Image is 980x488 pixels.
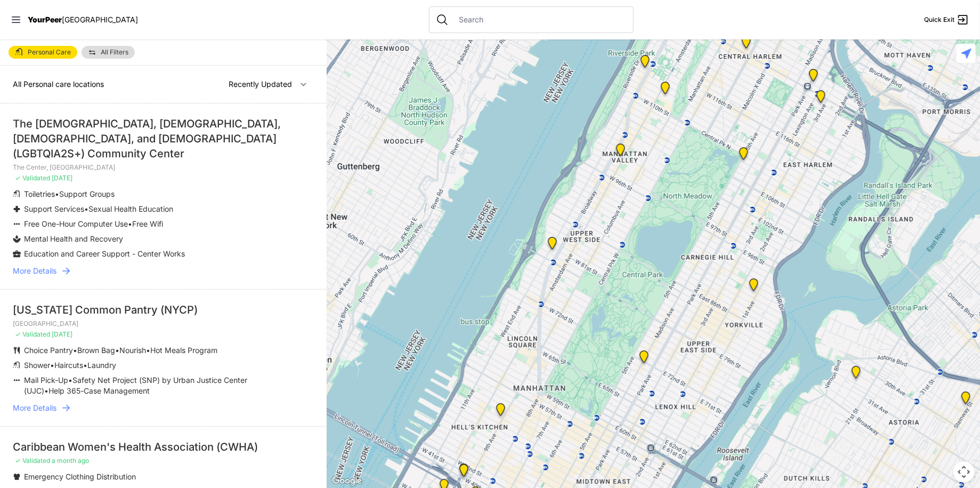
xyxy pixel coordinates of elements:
span: Brown Bag [77,346,115,355]
a: More Details [13,403,314,413]
span: Shower [24,361,50,370]
span: [DATE] [52,330,72,338]
span: • [50,361,54,370]
span: Nourish [119,346,146,355]
input: Search [453,14,627,25]
a: More Details [13,266,314,276]
a: YourPeer[GEOGRAPHIC_DATA] [28,17,138,23]
span: YourPeer [28,15,62,24]
span: • [83,361,87,370]
span: All Personal care locations [13,79,104,89]
div: The Cathedral Church of St. John the Divine [659,82,672,99]
span: ✓ Validated [15,330,50,338]
div: [US_STATE] Common Pantry (NYCP) [13,302,314,317]
div: 9th Avenue Drop-in Center [494,403,507,420]
div: Avenue Church [747,278,760,295]
span: Free One-Hour Computer Use [24,219,128,228]
span: [DATE] [52,174,72,182]
span: • [44,386,48,395]
div: Manhattan [737,147,750,164]
a: All Filters [82,46,135,59]
span: Personal Care [28,49,71,55]
a: Quick Exit [924,13,969,26]
div: Caribbean Women's Health Association (CWHA) [13,439,314,454]
span: Support Services [24,204,84,213]
a: Open this area in Google Maps (opens a new window) [329,474,365,488]
span: All Filters [101,49,128,55]
div: Main Location [814,90,828,107]
div: Uptown/Harlem DYCD Youth Drop-in Center [740,36,753,53]
div: Pathways Adult Drop-In Program [546,237,559,254]
span: • [84,204,88,213]
span: Hot Meals Program [150,346,217,355]
span: More Details [13,403,56,413]
span: ✓ Validated [15,174,50,182]
span: • [73,346,77,355]
span: Support Groups [59,189,115,198]
span: Emergency Clothing Distribution [24,472,136,481]
span: • [55,189,59,198]
span: Sexual Health Education [88,204,173,213]
span: • [68,375,72,385]
span: Quick Exit [924,15,954,24]
div: Manhattan [614,143,627,161]
p: The Center, [GEOGRAPHIC_DATA] [13,163,314,172]
span: [GEOGRAPHIC_DATA] [62,15,138,24]
span: Mail Pick-Up [24,375,68,385]
span: a month ago [52,457,89,465]
span: Choice Pantry [24,346,73,355]
span: Mental Health and Recovery [24,234,123,243]
div: The [DEMOGRAPHIC_DATA], [DEMOGRAPHIC_DATA], [DEMOGRAPHIC_DATA], and [DEMOGRAPHIC_DATA] (LGBTQIA2S... [13,116,314,161]
span: • [146,346,150,355]
span: ✓ Validated [15,457,50,465]
span: Laundry [87,361,116,370]
div: East Harlem Drop-in Center [807,69,820,86]
span: Safety Net Project (SNP) by Urban Justice Center (UJC) [24,375,247,395]
span: Haircuts [54,361,83,370]
div: Manhattan [637,350,651,367]
span: More Details [13,266,56,276]
span: Toiletries [24,189,55,198]
span: • [115,346,119,355]
a: Personal Care [9,46,77,59]
div: Metro Baptist Church [457,463,471,481]
span: • [128,219,132,228]
span: Education and Career Support - Center Works [24,249,185,258]
p: [GEOGRAPHIC_DATA] [13,319,314,328]
span: Free Wifi [132,219,163,228]
div: Metro Baptist Church [457,464,471,481]
img: Google [329,474,365,488]
button: Map camera controls [953,461,975,483]
span: Help 365-Case Management [48,386,150,395]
